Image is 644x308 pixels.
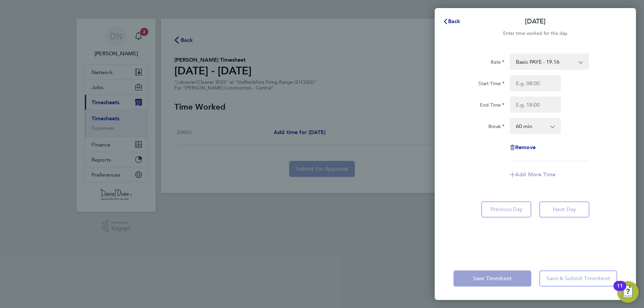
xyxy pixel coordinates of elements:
[515,144,536,150] span: Remove
[617,281,639,303] button: Open Resource Center, 11 new notifications
[480,102,504,110] label: End Time
[525,17,546,26] p: [DATE]
[435,29,636,38] div: Enter time worked for this day.
[510,145,536,150] button: Remove
[478,80,504,88] label: Start Time
[488,123,504,131] label: Break
[491,59,504,67] label: Rate
[448,18,461,24] span: Back
[617,286,623,295] div: 11
[510,97,561,113] input: E.g. 18:00
[436,15,467,28] button: Back
[510,75,561,91] input: E.g. 08:00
